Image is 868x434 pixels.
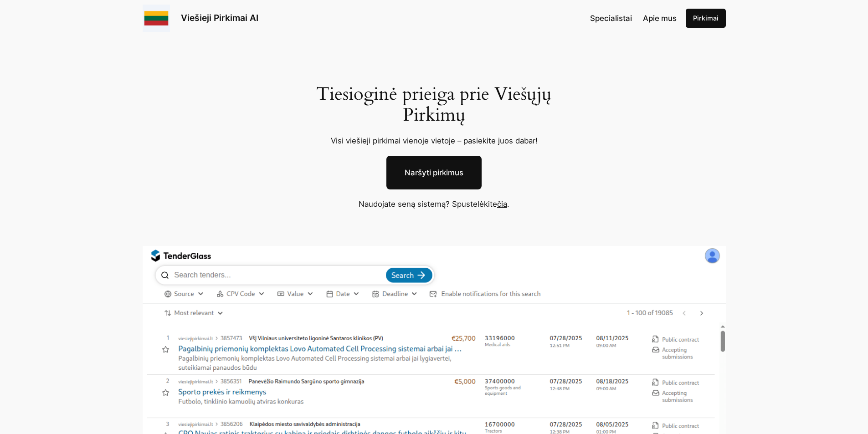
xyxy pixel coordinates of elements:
a: čia [497,199,507,209]
img: Viešieji pirkimai logo [143,5,170,32]
span: Specialistai [590,14,632,23]
a: Naršyti pirkimus [386,156,482,189]
nav: Navigation [590,12,677,24]
span: Apie mus [643,14,677,23]
p: Visi viešieji pirkimai vienoje vietoje – pasiekite juos dabar! [305,135,563,147]
a: Specialistai [590,12,632,24]
a: Apie mus [643,12,677,24]
h1: Tiesioginė prieiga prie Viešųjų Pirkimų [305,84,563,126]
p: Naudojate seną sistemą? Spustelėkite . [293,198,575,210]
a: Viešieji Pirkimai AI [181,12,258,23]
a: Pirkimai [686,9,726,28]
